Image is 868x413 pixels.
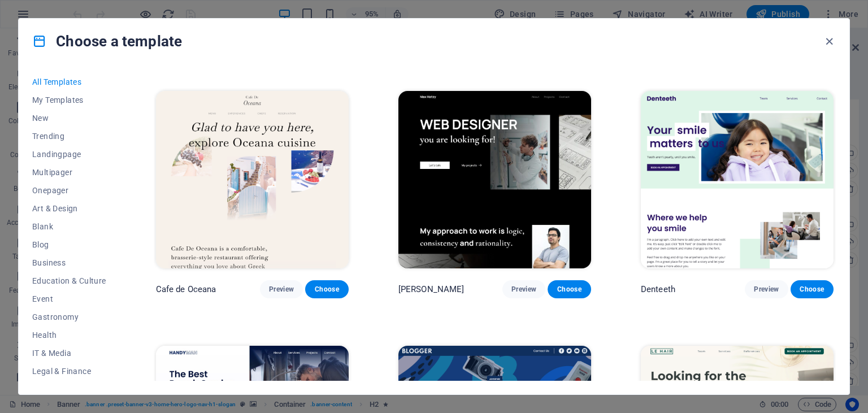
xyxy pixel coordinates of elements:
[32,181,106,199] button: Onepager
[398,91,591,268] img: Max Hatzy
[32,326,106,344] button: Health
[32,168,106,177] span: Multipager
[557,285,581,294] span: Choose
[32,91,106,109] button: My Templates
[32,127,106,145] button: Trending
[32,344,106,362] button: IT & Media
[32,362,106,380] button: Legal & Finance
[32,272,106,290] button: Education & Culture
[269,285,294,294] span: Preview
[260,280,303,298] button: Preview
[32,254,106,272] button: Business
[32,77,106,86] span: All Templates
[32,132,106,141] span: Trending
[32,331,106,340] span: Health
[32,95,106,105] span: My Templates
[502,280,545,298] button: Preview
[32,367,106,376] span: Legal & Finance
[791,280,834,298] button: Choose
[800,285,824,294] span: Choose
[156,91,349,268] img: Cafe de Oceana
[32,236,106,254] button: Blog
[32,308,106,326] button: Gastronomy
[32,240,106,249] span: Blog
[32,290,106,308] button: Event
[314,285,339,294] span: Choose
[32,349,106,358] span: IT & Media
[32,218,106,236] button: Blank
[398,284,465,295] p: [PERSON_NAME]
[32,73,106,91] button: All Templates
[32,294,106,303] span: Event
[511,285,536,294] span: Preview
[32,380,106,398] button: Non-Profit
[641,91,834,268] img: Denteeth
[32,312,106,321] span: Gastronomy
[305,280,348,298] button: Choose
[32,109,106,127] button: New
[641,284,675,295] p: Denteeth
[32,32,182,50] h4: Choose a template
[32,150,106,159] span: Landingpage
[32,163,106,181] button: Multipager
[32,276,106,285] span: Education & Culture
[548,280,591,298] button: Choose
[32,145,106,163] button: Landingpage
[32,114,106,123] span: New
[156,284,216,295] p: Cafe de Oceana
[32,199,106,218] button: Art & Design
[32,258,106,267] span: Business
[754,285,779,294] span: Preview
[32,186,106,195] span: Onepager
[32,222,106,231] span: Blank
[745,280,788,298] button: Preview
[32,204,106,213] span: Art & Design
